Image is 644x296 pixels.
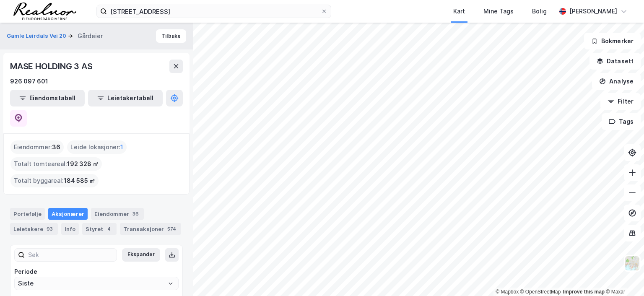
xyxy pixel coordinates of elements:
[64,176,95,186] span: 184 585 ㎡
[166,225,178,233] div: 574
[120,223,181,235] div: Transaksjoner
[156,29,186,43] button: Tilbake
[10,76,48,86] div: 926 097 601
[602,256,644,296] div: Kontrollprogram for chat
[563,289,605,295] a: Improve this map
[520,289,561,295] a: OpenStreetMap
[10,208,45,220] div: Portefølje
[120,142,123,152] span: 1
[131,210,140,218] div: 36
[496,289,519,295] a: Mapbox
[600,93,641,110] button: Filter
[61,223,79,235] div: Info
[67,140,127,154] div: Leide lokasjoner :
[7,32,68,40] button: Gamle Leirdals Vei 20
[48,208,88,220] div: Aksjonærer
[78,31,103,41] div: Gårdeier
[25,249,117,261] input: Søk
[122,248,160,262] button: Ekspander
[10,157,102,171] div: Totalt tomteareal :
[532,6,547,16] div: Bolig
[453,6,465,16] div: Kart
[569,6,617,16] div: [PERSON_NAME]
[107,5,321,18] input: Søk på adresse, matrikkel, gårdeiere, leietakere eller personer
[10,60,94,73] div: MASE HOLDING 3 AS
[88,90,163,106] button: Leietakertabell
[52,142,60,152] span: 36
[82,223,117,235] div: Styret
[10,174,99,187] div: Totalt byggareal :
[602,256,644,296] iframe: Chat Widget
[592,73,641,90] button: Analyse
[45,225,55,233] div: 93
[105,225,113,233] div: 4
[483,6,514,16] div: Mine Tags
[91,208,144,220] div: Eiendommer
[13,3,76,20] img: realnor-logo.934646d98de889bb5806.png
[15,277,178,290] input: ClearOpen
[602,113,641,130] button: Tags
[584,33,641,49] button: Bokmerker
[10,223,58,235] div: Leietakere
[67,159,99,169] span: 192 328 ㎡
[624,255,640,271] img: Z
[10,90,85,106] button: Eiendomstabell
[589,53,641,70] button: Datasett
[167,280,174,287] button: Open
[10,140,64,154] div: Eiendommer :
[14,267,179,277] div: Periode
